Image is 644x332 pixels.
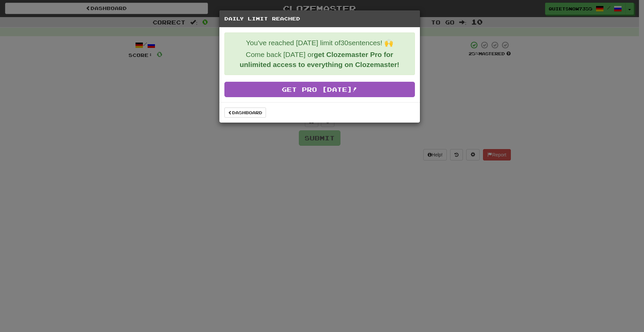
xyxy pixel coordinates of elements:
p: Come back [DATE] or [230,50,410,70]
strong: get Clozemaster Pro for unlimited access to everything on Clozemaster! [239,51,399,68]
a: Get Pro [DATE]! [224,82,415,97]
h5: Daily Limit Reached [224,15,415,22]
a: Dashboard [224,108,266,118]
p: You've reached [DATE] limit of 30 sentences! 🙌 [230,38,410,48]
